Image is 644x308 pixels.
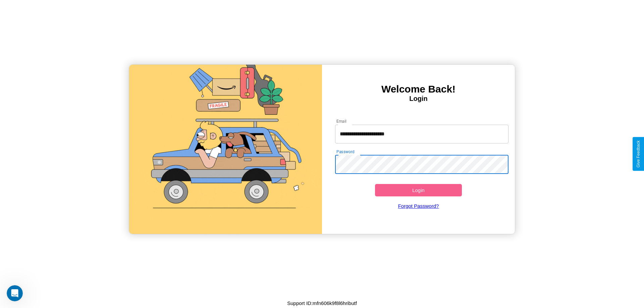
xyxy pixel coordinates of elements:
label: Email [336,118,347,124]
label: Password [336,149,354,155]
div: Give Feedback [636,140,641,168]
a: Forgot Password? [332,196,505,215]
h3: Welcome Back! [322,83,515,95]
h4: Login [322,95,515,103]
button: Login [375,184,462,196]
iframe: Intercom live chat [7,285,23,301]
img: gif [129,65,322,234]
p: Support ID: mfn606k9f8l6hributf [287,299,357,308]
